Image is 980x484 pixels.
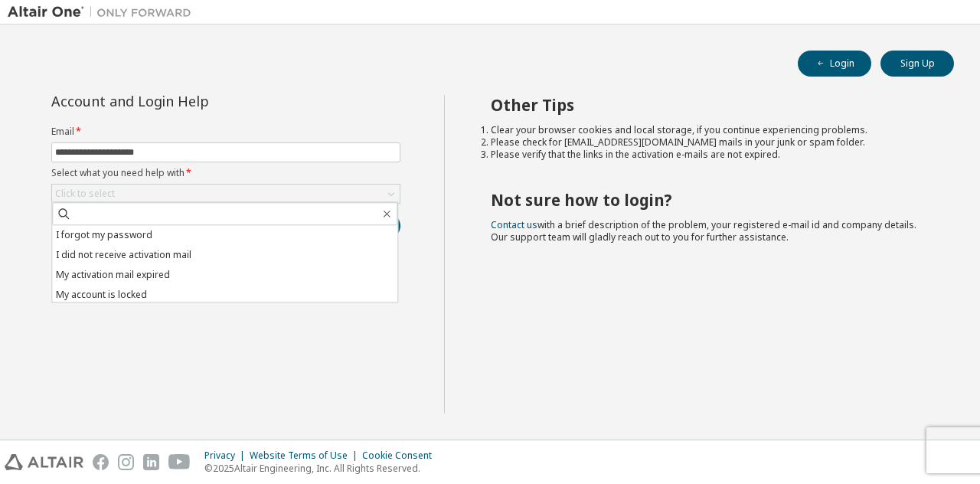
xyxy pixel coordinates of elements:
[491,136,927,149] li: Please check for [EMAIL_ADDRESS][DOMAIN_NAME] mails in your junk or spam folder.
[51,95,331,107] div: Account and Login Help
[491,149,927,161] li: Please verify that the links in the activation e-mails are not expired.
[143,454,159,470] img: linkedin.svg
[491,190,927,210] h2: Not sure how to login?
[250,450,362,462] div: Website Terms of Use
[55,188,115,200] div: Click to select
[118,454,134,470] img: instagram.svg
[204,450,250,462] div: Privacy
[491,124,927,136] li: Clear your browser cookies and local storage, if you continue experiencing problems.
[491,218,537,231] a: Contact us
[51,167,400,179] label: Select what you need help with
[491,95,927,115] h2: Other Tips
[52,185,400,203] div: Click to select
[362,450,441,462] div: Cookie Consent
[880,51,954,77] button: Sign Up
[491,218,916,244] span: with a brief description of the problem, your registered e-mail id and company details. Our suppo...
[93,454,109,470] img: facebook.svg
[798,51,871,77] button: Login
[51,126,400,138] label: Email
[52,225,397,245] li: I forgot my password
[8,5,199,20] img: Altair One
[5,454,83,470] img: altair_logo.svg
[204,462,441,475] p: © 2025 Altair Engineering, Inc. All Rights Reserved.
[168,454,191,470] img: youtube.svg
